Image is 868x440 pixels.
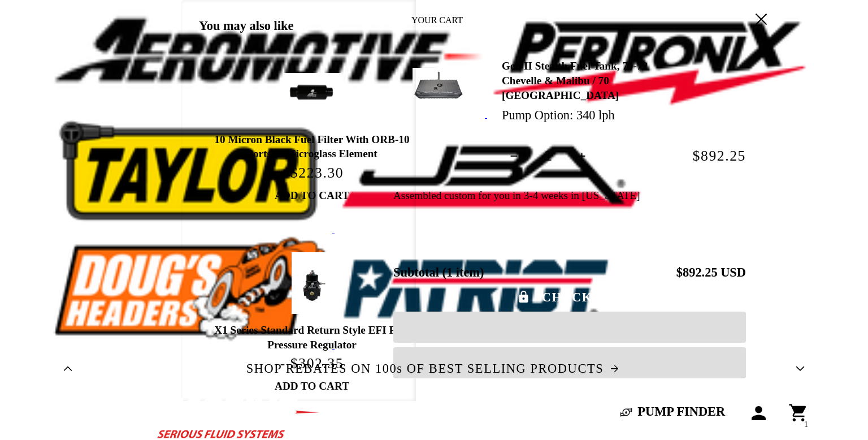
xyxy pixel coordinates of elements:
div: Subtotal (1 item) [393,266,484,279]
p: Assembled custom for you in 3-4 weeks in [US_STATE] [393,189,746,202]
div: 1 of 2 [86,361,782,376]
button: Checkout [393,288,746,307]
span: PUMP FINDER [637,406,725,418]
button: Translation missing: en.sections.announcements.next_announcement [782,351,818,387]
a: 10 Micron Black Fuel Filter with ORB-10 Ports & Microglass Element [208,132,416,161]
input: Quantity for Gen II Stealth Fuel Tank, 70-72 Chevelle &amp; Malibu / 70 Monte Carlo [527,141,570,171]
span: - $223.30 [208,166,416,180]
summary: Menu [344,408,383,419]
slideshow-component: Translation missing: en.sections.announcements.announcement_bar [5,351,863,387]
button: Remove Gen II Stealth Fuel Tank, 70-72 Chevelle & Malibu / 70 Monte Carlo - 340 lph [713,45,745,77]
span: SHOP REBATES ON 100s OF BEST SELLING PRODUCTS [246,361,604,376]
span: $892.25 [693,149,746,163]
button: Translation missing: en.sections.announcements.previous_announcement [50,351,86,387]
a: Gen II Stealth Fuel Tank, 70-72 Chevelle & Malibu / 70 [GEOGRAPHIC_DATA] [502,59,682,102]
div: Announcement [86,361,782,376]
a: SHOP REBATES ON 100s OF BEST SELLING PRODUCTS [86,361,782,376]
dd: 340 lph [576,108,615,122]
p: $892.25 USD [676,266,746,279]
span: 1 [804,417,808,432]
img: Aeromotive [43,387,325,439]
h2: Your cart [393,15,463,25]
button: PUMP FINDER [606,406,739,419]
dt: Pump Option: [502,108,573,122]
